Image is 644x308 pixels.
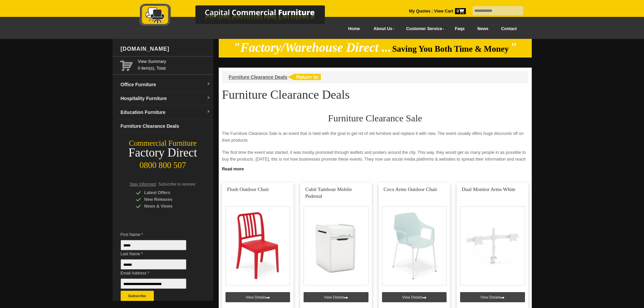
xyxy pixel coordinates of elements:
[121,251,196,257] span: Last Name *
[366,21,399,37] a: About Us
[219,164,532,172] a: Click to read more
[138,58,211,71] span: 0 item(s), Total:
[158,182,196,187] span: Subscribe to receive:
[510,41,517,54] em: "
[118,105,213,119] a: Education Furnituredropdown
[222,130,528,144] p: The Furniture Clearance Sale is an event that is held with the goal to get rid of old furniture a...
[207,96,211,100] img: dropdown
[121,259,186,269] input: Last Name *
[229,74,288,80] a: Furniture Clearance Deals
[399,21,448,37] a: Customer Service
[113,148,213,158] div: Factory Direct
[449,21,471,37] a: Faqs
[409,9,431,14] a: My Quotes
[121,240,186,250] input: First Name *
[287,74,321,80] img: return to
[495,21,523,37] a: Contact
[118,119,213,133] a: Furniture Clearance Deals
[113,139,213,148] div: Commercial Furniture
[118,92,213,105] a: Hospitality Furnituredropdown
[121,270,196,277] span: Email Address *
[222,113,528,123] h2: Furniture Clearance Sale
[207,82,211,86] img: dropdown
[455,8,466,14] span: 0
[138,58,211,65] a: View Summary
[121,3,358,30] a: Capital Commercial Furniture Logo
[136,189,200,196] div: Latest Offers
[434,9,466,14] strong: View Cart
[121,3,358,28] img: Capital Commercial Furniture Logo
[433,9,466,14] a: View Cart0
[121,291,154,301] button: Subscribe
[392,44,509,53] span: Saving You Both Time & Money
[136,203,200,210] div: News & Views
[207,110,211,114] img: dropdown
[136,196,200,203] div: New Releases
[222,88,528,101] h1: Furniture Clearance Deals
[121,279,186,289] input: Email Address *
[118,39,213,59] div: [DOMAIN_NAME]
[118,78,213,92] a: Office Furnituredropdown
[233,41,391,54] em: "Factory/Warehouse Direct ...
[113,157,213,170] div: 0800 800 507
[130,182,156,187] span: Stay Informed
[471,21,495,37] a: News
[121,231,196,238] span: First Name *
[222,149,528,169] p: The first time the event was started, it was mostly promoted through leaflets and posters around ...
